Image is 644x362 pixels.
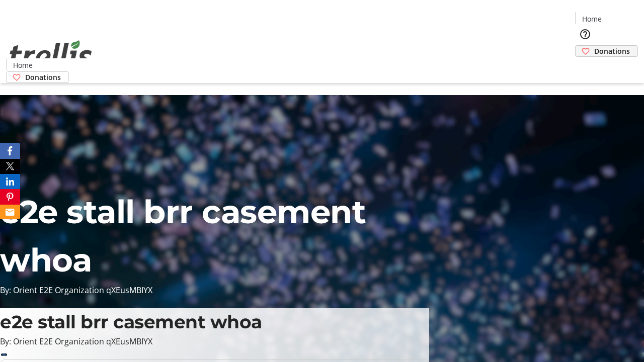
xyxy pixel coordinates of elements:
span: Home [582,14,602,24]
a: Home [7,60,39,70]
a: Donations [575,45,638,57]
button: Cart [575,57,595,77]
span: Home [13,60,33,70]
a: Donations [6,71,69,83]
img: Orient E2E Organization qXEusMBIYX's Logo [6,29,96,79]
button: Help [575,24,595,44]
span: Donations [25,72,61,82]
a: Home [576,14,608,24]
span: Donations [594,46,630,56]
